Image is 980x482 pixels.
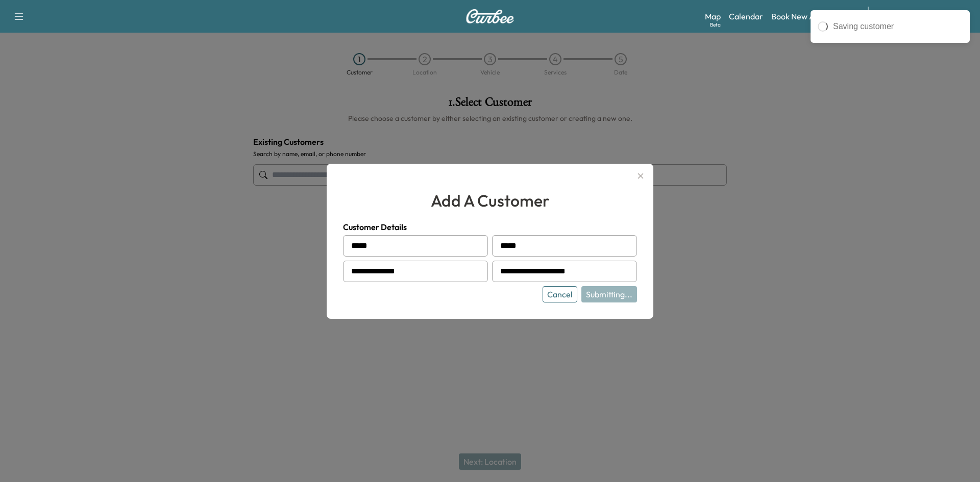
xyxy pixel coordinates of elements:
[833,20,963,33] div: Saving customer
[543,286,577,302] button: Cancel
[465,9,514,23] img: Curbee Logo
[710,21,721,29] div: Beta
[729,10,763,22] a: Calendar
[705,10,721,22] a: MapBeta
[771,10,857,22] a: Book New Appointment
[343,188,637,213] h2: add a customer
[343,221,637,233] h4: Customer Details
